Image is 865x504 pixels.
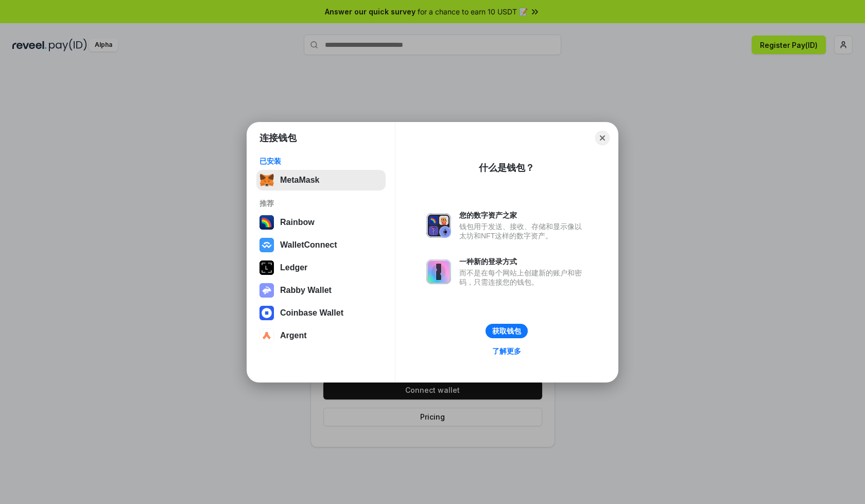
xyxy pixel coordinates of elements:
[280,286,332,295] div: Rabby Wallet
[280,263,307,272] div: Ledger
[259,328,274,343] img: svg+xml,%3Csvg%20width%3D%2228%22%20height%3D%2228%22%20viewBox%3D%220%200%2028%2028%22%20fill%3D...
[259,199,383,208] div: 推荐
[256,170,386,190] button: MetaMask
[280,240,337,250] div: WalletConnect
[259,157,383,166] div: 已安装
[259,215,274,230] img: svg+xml,%3Csvg%20width%3D%22120%22%20height%3D%22120%22%20viewBox%3D%220%200%20120%20120%22%20fil...
[259,132,297,144] h1: 连接钱包
[492,346,521,356] div: 了解更多
[256,303,386,323] button: Coinbase Wallet
[256,235,386,255] button: WalletConnect
[486,324,528,338] button: 获取钱包
[259,173,274,187] img: svg+xml,%3Csvg%20fill%3D%22none%22%20height%3D%2233%22%20viewBox%3D%220%200%2035%2033%22%20width%...
[459,268,587,287] div: 而不是在每个网站上创建新的账户和密码，只需连接您的钱包。
[259,283,274,298] img: svg+xml,%3Csvg%20xmlns%3D%22http%3A%2F%2Fwww.w3.org%2F2000%2Fsvg%22%20fill%3D%22none%22%20viewBox...
[459,222,587,240] div: 钱包用于发送、接收、存储和显示像以太坊和NFT这样的数字资产。
[280,331,307,340] div: Argent
[259,238,274,252] img: svg+xml,%3Csvg%20width%3D%2228%22%20height%3D%2228%22%20viewBox%3D%220%200%2028%2028%22%20fill%3D...
[280,308,343,318] div: Coinbase Wallet
[259,260,274,275] img: svg+xml,%3Csvg%20xmlns%3D%22http%3A%2F%2Fwww.w3.org%2F2000%2Fsvg%22%20width%3D%2228%22%20height%3...
[459,257,587,266] div: 一种新的登录方式
[595,131,610,145] button: Close
[459,211,587,220] div: 您的数字资产之家
[259,306,274,320] img: svg+xml,%3Csvg%20width%3D%2228%22%20height%3D%2228%22%20viewBox%3D%220%200%2028%2028%22%20fill%3D...
[492,326,521,336] div: 获取钱包
[256,280,386,301] button: Rabby Wallet
[479,162,534,174] div: 什么是钱包？
[486,344,527,358] a: 了解更多
[256,325,386,346] button: Argent
[256,212,386,233] button: Rainbow
[256,257,386,278] button: Ledger
[426,259,451,284] img: svg+xml,%3Csvg%20xmlns%3D%22http%3A%2F%2Fwww.w3.org%2F2000%2Fsvg%22%20fill%3D%22none%22%20viewBox...
[280,218,315,227] div: Rainbow
[280,176,319,185] div: MetaMask
[426,213,451,238] img: svg+xml,%3Csvg%20xmlns%3D%22http%3A%2F%2Fwww.w3.org%2F2000%2Fsvg%22%20fill%3D%22none%22%20viewBox...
